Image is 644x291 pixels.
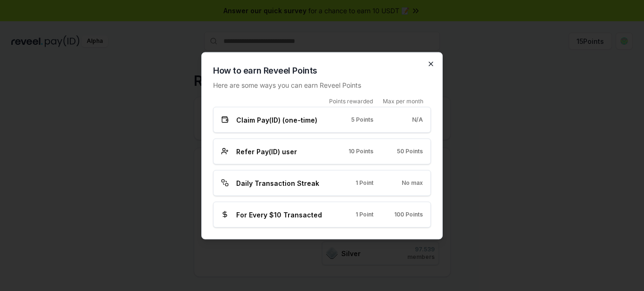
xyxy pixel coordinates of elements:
span: Points rewarded [329,97,373,105]
span: 10 Points [348,148,373,155]
span: 5 Points [351,116,373,124]
p: Here are some ways you can earn Reveel Points [213,80,431,90]
span: Refer Pay(ID) user [236,146,297,156]
span: N/A [412,116,423,124]
span: No max [402,179,423,187]
span: 1 Point [355,211,373,218]
span: 100 Points [394,211,423,218]
span: Claim Pay(ID) (one-time) [236,115,317,125]
h2: How to earn Reveel Points [213,64,431,77]
span: Daily Transaction Streak [236,178,319,188]
span: 50 Points [397,148,423,155]
span: For Every $10 Transacted [236,209,322,219]
span: Max per month [383,97,423,105]
span: 1 Point [355,179,373,187]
